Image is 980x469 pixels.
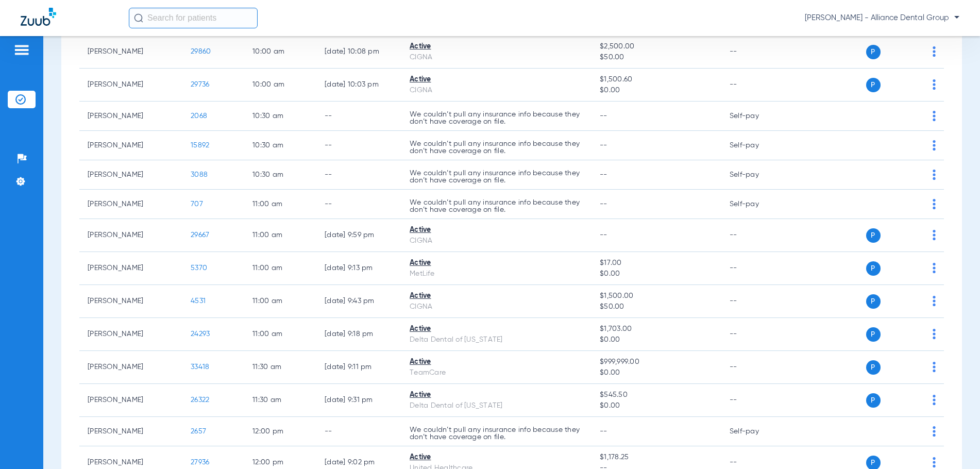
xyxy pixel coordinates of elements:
[721,384,791,417] td: --
[410,199,583,213] p: We couldn’t pull any insurance info because they don’t have coverage on file.
[600,258,713,269] span: $17.00
[933,79,936,90] img: group-dot-blue.svg
[316,285,401,318] td: [DATE] 9:43 PM
[191,428,206,435] span: 2657
[866,393,881,408] span: P
[410,301,583,312] div: CIGNA
[79,36,182,69] td: [PERSON_NAME]
[244,384,316,417] td: 11:30 AM
[600,200,607,208] span: --
[933,111,936,121] img: group-dot-blue.svg
[410,225,583,236] div: Active
[410,170,583,184] p: We couldn’t pull any insurance info because they don’t have coverage on file.
[191,231,209,239] span: 29667
[316,384,401,417] td: [DATE] 9:31 PM
[191,264,207,272] span: 5370
[79,219,182,252] td: [PERSON_NAME]
[721,102,791,131] td: Self-pay
[805,13,959,23] span: [PERSON_NAME] - Alliance Dental Group
[191,81,209,88] span: 29736
[410,269,583,279] div: MetLife
[410,334,583,345] div: Delta Dental of [US_STATE]
[721,219,791,252] td: --
[600,142,607,149] span: --
[933,362,936,372] img: group-dot-blue.svg
[933,395,936,405] img: group-dot-blue.svg
[191,200,203,208] span: 707
[79,69,182,102] td: [PERSON_NAME]
[79,318,182,351] td: [PERSON_NAME]
[866,78,881,92] span: P
[79,285,182,318] td: [PERSON_NAME]
[316,351,401,384] td: [DATE] 9:11 PM
[79,252,182,285] td: [PERSON_NAME]
[721,36,791,69] td: --
[933,263,936,273] img: group-dot-blue.svg
[79,351,182,384] td: [PERSON_NAME]
[316,318,401,351] td: [DATE] 9:18 PM
[600,367,713,378] span: $0.00
[933,46,936,57] img: group-dot-blue.svg
[191,48,211,55] span: 29860
[866,327,881,342] span: P
[866,261,881,276] span: P
[933,329,936,339] img: group-dot-blue.svg
[244,160,316,190] td: 10:30 AM
[600,269,713,279] span: $0.00
[933,296,936,306] img: group-dot-blue.svg
[721,285,791,318] td: --
[316,190,401,219] td: --
[721,69,791,102] td: --
[721,252,791,285] td: --
[244,417,316,446] td: 12:00 PM
[191,112,207,120] span: 2068
[600,324,713,334] span: $1,703.00
[316,417,401,446] td: --
[721,160,791,190] td: Self-pay
[191,297,206,305] span: 4531
[866,360,881,375] span: P
[191,396,209,404] span: 26322
[244,131,316,160] td: 10:30 AM
[316,160,401,190] td: --
[933,230,936,240] img: group-dot-blue.svg
[600,390,713,400] span: $545.50
[316,131,401,160] td: --
[410,400,583,411] div: Delta Dental of [US_STATE]
[933,199,936,209] img: group-dot-blue.svg
[721,190,791,219] td: Self-pay
[600,301,713,312] span: $50.00
[600,112,607,120] span: --
[933,140,936,150] img: group-dot-blue.svg
[410,74,583,85] div: Active
[721,131,791,160] td: Self-pay
[13,44,30,56] img: hamburger-icon
[191,459,209,466] span: 27936
[134,13,143,23] img: Search Icon
[410,258,583,269] div: Active
[191,330,210,338] span: 24293
[866,228,881,243] span: P
[410,291,583,301] div: Active
[410,426,583,441] p: We couldn’t pull any insurance info because they don’t have coverage on file.
[244,102,316,131] td: 10:30 AM
[410,390,583,400] div: Active
[244,219,316,252] td: 11:00 AM
[191,363,209,371] span: 33418
[600,85,713,96] span: $0.00
[244,69,316,102] td: 10:00 AM
[316,69,401,102] td: [DATE] 10:03 PM
[600,428,607,435] span: --
[316,102,401,131] td: --
[244,351,316,384] td: 11:30 AM
[410,111,583,125] p: We couldn’t pull any insurance info because they don’t have coverage on file.
[600,334,713,345] span: $0.00
[866,45,881,59] span: P
[600,74,713,85] span: $1,500.60
[316,36,401,69] td: [DATE] 10:08 PM
[191,171,208,178] span: 3088
[933,170,936,180] img: group-dot-blue.svg
[410,357,583,367] div: Active
[410,452,583,463] div: Active
[600,452,713,463] span: $1,178.25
